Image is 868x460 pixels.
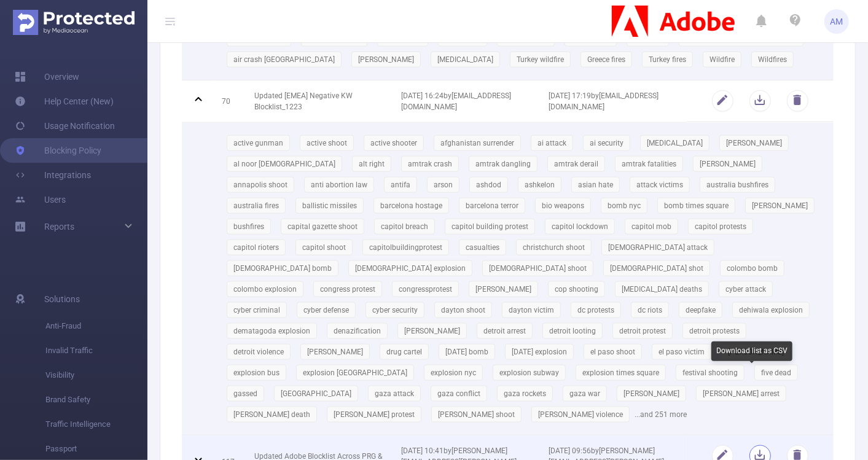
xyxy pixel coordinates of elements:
img: Protected Media [13,10,135,35]
span: capital gazette shoot [287,222,358,231]
span: [PERSON_NAME] shoot [438,410,515,419]
span: annapolis shoot [233,181,287,189]
span: [MEDICAL_DATA] [647,139,703,147]
span: gaza attack [375,389,414,398]
span: deepfake [686,306,716,314]
span: bomb nyc [608,201,641,210]
span: dayton shoot [441,306,485,314]
span: Turkey fires [649,55,686,64]
span: bio weapons [542,201,584,210]
span: dc riots [638,306,662,314]
span: detroit looting [549,327,596,335]
span: congress protest [320,285,375,294]
span: gaza war [569,389,600,398]
span: explosion subway [499,368,559,377]
span: ai security [590,139,624,147]
span: capitol protests [695,222,746,231]
span: casualties [466,243,499,252]
span: [MEDICAL_DATA] deaths [622,285,702,294]
span: detroit protest [619,327,666,335]
span: [DATE] explosion [512,348,567,356]
span: Anti-Fraud [45,314,147,338]
span: australia bushfires [706,181,768,189]
span: [PERSON_NAME] [307,348,363,356]
span: congressprotest [399,285,452,294]
span: explosion nyc [431,368,476,377]
span: AM [831,9,843,34]
td: 70 [213,80,245,123]
span: colombo explosion [233,285,297,294]
span: [DEMOGRAPHIC_DATA] shot [610,264,703,273]
span: antifa [391,181,410,189]
div: ...and 251 more [222,133,824,425]
span: Visibility [45,363,147,388]
span: amtrak fatalities [622,160,676,168]
span: cyber security [372,306,418,314]
span: explosion [GEOGRAPHIC_DATA] [303,368,407,377]
span: festival shooting [682,368,738,377]
span: [PERSON_NAME] violence [538,410,623,419]
span: [DEMOGRAPHIC_DATA] attack [608,243,708,252]
a: Reports [44,214,74,239]
span: barcelona hostage [380,201,442,210]
span: australia fires [233,201,279,210]
span: detroit arrest [483,327,526,335]
span: [PERSON_NAME] death [233,410,310,419]
span: [DATE] 16:24 by [EMAIL_ADDRESS][DOMAIN_NAME] [402,92,512,111]
span: [PERSON_NAME] protest [334,410,415,419]
span: [DEMOGRAPHIC_DATA] shoot [489,264,587,273]
a: Usage Notification [15,114,115,138]
span: [DEMOGRAPHIC_DATA] explosion [355,264,466,273]
span: alt right [359,160,385,168]
span: cop shooting [555,285,598,294]
span: explosion bus [233,368,280,377]
span: asian hate [578,181,613,189]
span: gassed [233,389,257,398]
span: detroit violence [233,348,284,356]
span: el paso shoot [590,348,635,356]
span: cyber defense [303,306,349,314]
span: Greece fires [587,55,625,64]
span: amtrak dangling [475,160,531,168]
span: cyber attack [725,285,766,294]
span: [PERSON_NAME] [358,55,414,64]
span: [MEDICAL_DATA] [437,55,493,64]
span: active gunman [233,139,283,147]
span: ai attack [538,139,566,147]
span: dayton victim [509,306,554,314]
span: al noor [DEMOGRAPHIC_DATA] [233,160,335,168]
span: Brand Safety [45,388,147,412]
span: [PERSON_NAME] [475,285,531,294]
span: [PERSON_NAME] [726,139,782,147]
span: capitol lockdown [552,222,608,231]
span: attack victims [636,181,683,189]
span: gaza conflict [437,389,480,398]
span: cyber criminal [233,306,280,314]
span: five dead [761,368,791,377]
span: barcelona terror [466,201,518,210]
span: [PERSON_NAME] [624,389,679,398]
span: capitol rioters [233,243,279,252]
span: bomb times square [664,201,729,210]
span: [GEOGRAPHIC_DATA] [281,389,351,398]
span: christchurch shoot [523,243,585,252]
span: [PERSON_NAME] [700,160,756,168]
span: [DEMOGRAPHIC_DATA] bomb [233,264,332,273]
span: capitol shoot [302,243,346,252]
span: Wildfire [710,55,735,64]
span: Reports [44,222,74,232]
span: detroit protests [689,327,740,335]
a: Overview [15,64,79,89]
span: air crash [GEOGRAPHIC_DATA] [233,55,335,64]
span: capitol breach [381,222,428,231]
span: [PERSON_NAME] [752,201,808,210]
span: [PERSON_NAME] [404,327,460,335]
span: ballistic missiles [302,201,357,210]
span: amtrak crash [408,160,452,168]
span: bushfires [233,222,264,231]
span: dc protests [577,306,614,314]
span: anti abortion law [311,181,367,189]
span: drug cartel [386,348,422,356]
div: Download list as CSV [711,341,792,361]
a: Blocking Policy [15,138,101,163]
